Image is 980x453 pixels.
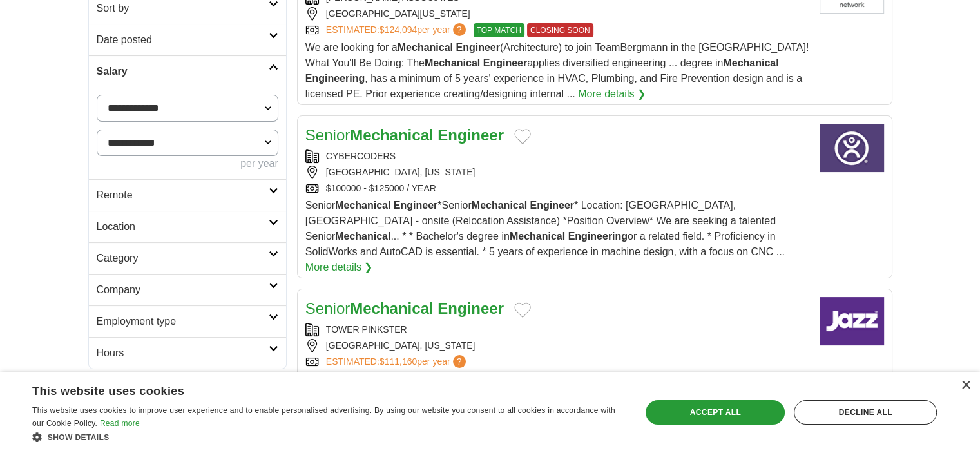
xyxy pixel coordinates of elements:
[305,200,785,257] span: Senior *Senior * Location: [GEOGRAPHIC_DATA], [GEOGRAPHIC_DATA] - onsite (Relocation Assistance) ...
[97,219,269,235] h2: Location
[527,23,593,37] span: CLOSING SOON
[89,274,286,305] a: Company
[380,356,417,367] span: $111,160
[530,200,573,211] strong: Engineer
[89,55,286,87] a: Salary
[794,400,937,425] div: Decline all
[100,419,140,428] a: Read more, opens a new window
[820,124,884,172] img: CyberCoders logo
[305,300,504,317] a: SeniorMechanical Engineer
[437,300,504,317] strong: Engineer
[380,24,417,35] span: $124,094
[425,57,480,68] strong: Mechanical
[305,42,809,99] span: We are looking for a (Architecture) to join TeamBergmann in the [GEOGRAPHIC_DATA]! What You'll Be...
[350,300,433,317] strong: Mechanical
[305,260,373,275] a: More details ❯
[820,297,884,345] img: Company logo
[97,188,269,203] h2: Remote
[305,182,809,195] div: $100000 - $125000 / YEAR
[326,23,468,37] a: ESTIMATED:$124,094per year?
[456,42,499,53] strong: Engineer
[961,381,970,390] div: Close
[483,57,527,68] strong: Engineer
[335,200,390,211] strong: Mechanical
[453,355,466,368] span: ?
[568,231,628,242] strong: Engineering
[32,380,591,399] div: This website uses cookies
[97,314,269,329] h2: Employment type
[437,126,504,144] strong: Engineer
[32,430,623,443] div: Show details
[89,242,286,274] a: Category
[305,323,809,336] div: TOWER PINKSTER
[89,179,286,211] a: Remote
[514,302,531,318] button: Add to favorite jobs
[394,200,437,211] strong: Engineer
[89,305,286,337] a: Employment type
[305,73,365,84] strong: Engineering
[89,24,286,55] a: Date posted
[97,345,269,361] h2: Hours
[326,355,468,369] a: ESTIMATED:$111,160per year?
[32,406,615,428] span: This website uses cookies to improve user experience and to enable personalised advertising. By u...
[578,86,646,102] a: More details ❯
[514,129,531,144] button: Add to favorite jobs
[89,211,286,242] a: Location
[335,231,390,242] strong: Mechanical
[97,64,269,79] h2: Salary
[305,126,504,144] a: SeniorMechanical Engineer
[398,42,453,53] strong: Mechanical
[97,1,269,16] h2: Sort by
[305,166,809,179] div: [GEOGRAPHIC_DATA], [US_STATE]
[48,433,110,442] span: Show details
[723,57,778,68] strong: Mechanical
[97,282,269,298] h2: Company
[326,151,396,161] a: CYBERCODERS
[510,231,565,242] strong: Mechanical
[646,400,785,425] div: Accept all
[350,126,433,144] strong: Mechanical
[89,337,286,369] a: Hours
[97,156,278,171] div: per year
[305,7,809,21] div: [GEOGRAPHIC_DATA][US_STATE]
[453,23,466,36] span: ?
[305,339,809,352] div: [GEOGRAPHIC_DATA], [US_STATE]
[472,200,527,211] strong: Mechanical
[474,23,524,37] span: TOP MATCH
[97,32,269,48] h2: Date posted
[97,251,269,266] h2: Category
